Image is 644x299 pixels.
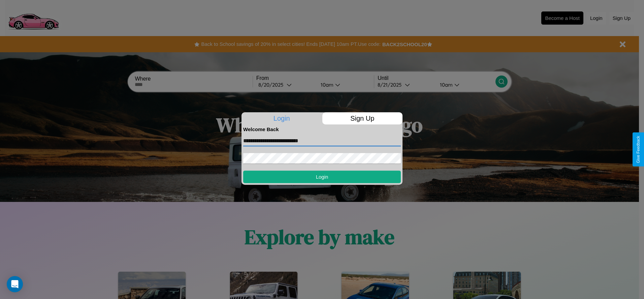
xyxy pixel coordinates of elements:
p: Login [241,112,322,124]
p: Sign Up [322,112,403,124]
h4: Welcome Back [243,126,401,132]
button: Login [243,171,401,183]
div: Give Feedback [636,136,641,163]
div: Open Intercom Messenger [7,276,23,292]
